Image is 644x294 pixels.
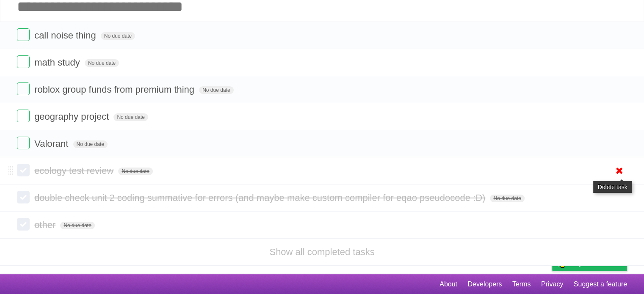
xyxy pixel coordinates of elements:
[118,168,152,175] span: No due date
[17,137,30,149] label: Done
[17,110,30,122] label: Done
[17,82,30,95] label: Done
[101,32,135,40] span: No due date
[34,165,116,176] span: ecology test review
[34,84,196,95] span: roblox group funds from premium thing
[113,113,148,121] span: No due date
[570,256,623,271] span: Buy me a coffee
[574,276,627,292] a: Suggest a feature
[199,86,233,94] span: No due date
[269,247,374,257] a: Show all completed tasks
[34,30,98,41] span: call noise thing
[34,192,487,203] span: double check unit 2 coding summative for errors (and maybe make custom compiler for eqao pseudoco...
[34,57,82,68] span: math study
[73,140,108,148] span: No due date
[34,220,58,230] span: other
[85,59,119,67] span: No due date
[17,218,30,231] label: Done
[439,276,457,292] a: About
[467,276,502,292] a: Developers
[17,164,30,176] label: Done
[34,111,111,122] span: geography project
[17,28,30,41] label: Done
[17,191,30,203] label: Done
[541,276,563,292] a: Privacy
[17,55,30,68] label: Done
[60,222,94,229] span: No due date
[512,276,531,292] a: Terms
[34,138,70,149] span: Valorant
[490,195,524,202] span: No due date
